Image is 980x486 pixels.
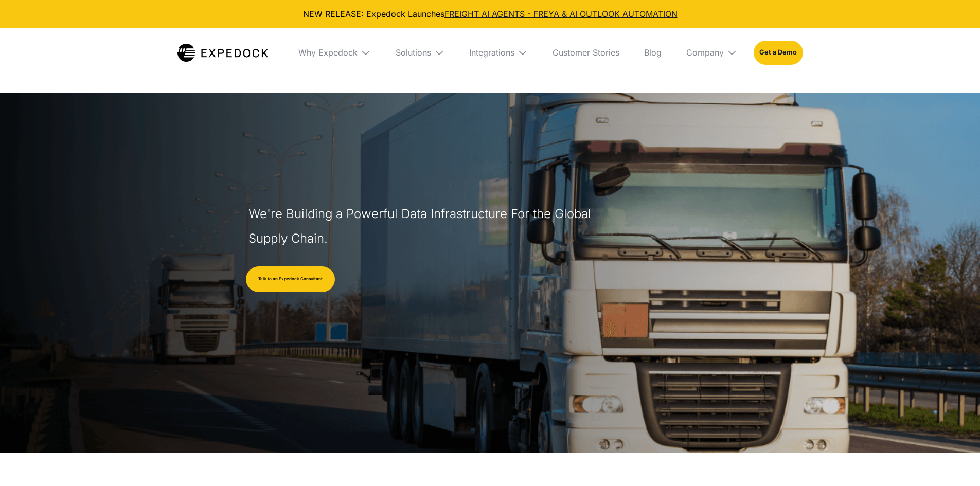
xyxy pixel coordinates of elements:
[298,47,358,58] div: Why Expedock
[248,202,596,251] h1: We're Building a Powerful Data Infrastructure For the Global Supply Chain.
[636,28,670,77] a: Blog
[754,41,803,64] a: Get a Demo
[387,28,453,77] div: Solutions
[396,47,431,58] div: Solutions
[678,28,745,77] div: Company
[8,8,972,20] div: NEW RELEASE: Expedock Launches
[246,266,335,292] a: Talk to an Expedock Consultant
[461,28,536,77] div: Integrations
[686,47,724,58] div: Company
[444,9,678,19] a: FREIGHT AI AGENTS - FREYA & AI OUTLOOK AUTOMATION
[544,28,628,77] a: Customer Stories
[469,47,514,58] div: Integrations
[290,28,379,77] div: Why Expedock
